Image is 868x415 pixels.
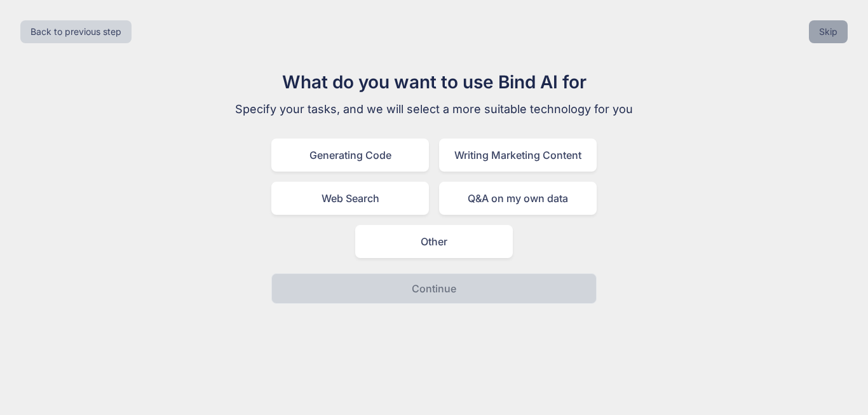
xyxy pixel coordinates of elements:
button: Continue [271,273,597,304]
p: Continue [412,281,456,296]
div: Q&A on my own data [439,182,597,215]
div: Web Search [271,182,429,215]
button: Back to previous step [20,20,132,43]
div: Other [355,225,513,258]
div: Generating Code [271,139,429,172]
p: Specify your tasks, and we will select a more suitable technology for you [220,100,648,118]
h1: What do you want to use Bind AI for [220,69,648,95]
div: Writing Marketing Content [439,139,597,172]
button: Skip [809,20,848,43]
